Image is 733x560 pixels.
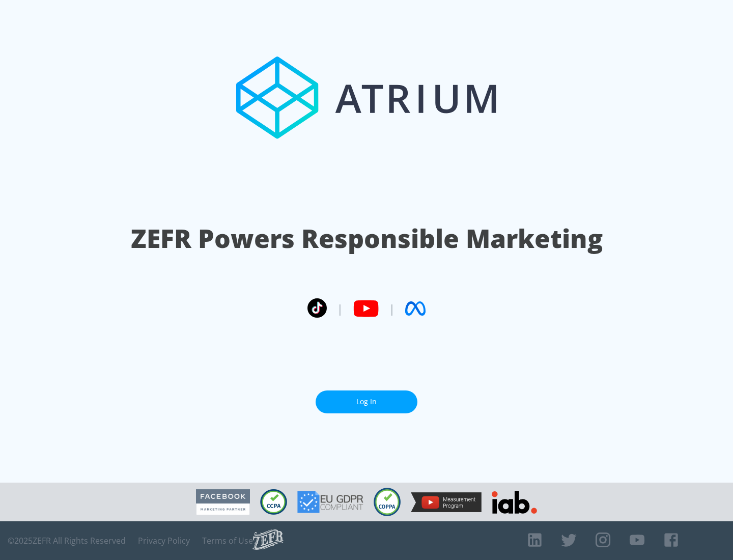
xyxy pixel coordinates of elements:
img: Facebook Marketing Partner [196,489,250,515]
a: Terms of Use [202,536,253,546]
span: | [389,301,395,316]
img: IAB [492,491,537,514]
a: Log In [316,390,417,413]
h1: ZEFR Powers Responsible Marketing [131,221,603,256]
img: COPPA Compliant [374,488,401,516]
a: Privacy Policy [138,536,190,546]
span: | [337,301,343,316]
img: YouTube Measurement Program [411,492,482,512]
img: GDPR Compliant [297,491,363,513]
span: © 2025 ZEFR All Rights Reserved [8,536,126,546]
img: CCPA Compliant [260,489,287,515]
